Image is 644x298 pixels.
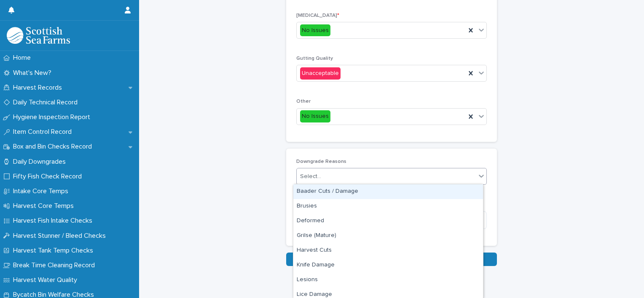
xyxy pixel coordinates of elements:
img: mMrefqRFQpe26GRNOUkG [7,27,70,44]
div: Brusies [293,199,483,214]
p: Box and Bin Checks Record [10,143,99,151]
div: Select... [300,172,321,181]
p: Fifty Fish Check Record [10,173,89,181]
p: Harvest Core Temps [10,202,80,210]
p: Daily Downgrades [10,158,72,166]
div: Harvest Cuts [293,243,483,258]
p: Harvest Water Quality [10,276,84,284]
p: Hygiene Inspection Report [10,113,97,121]
p: Daily Technical Record [10,98,84,106]
p: Home [10,54,38,62]
div: Baader Cuts / Damage [293,184,483,199]
p: What's New? [10,69,58,77]
p: Harvest Fish Intake Checks [10,217,99,225]
p: Harvest Tank Temp Checks [10,247,100,255]
span: Other [296,99,311,104]
span: Gutting Quality [296,56,333,61]
div: Knife Damage [293,258,483,273]
button: Save [286,253,497,266]
span: [MEDICAL_DATA] [296,13,339,18]
div: Lesions [293,273,483,287]
div: No Issues [300,24,330,37]
p: Harvest Stunner / Bleed Checks [10,232,113,240]
div: Unacceptable [300,67,341,80]
p: Break Time Cleaning Record [10,261,102,269]
p: Harvest Records [10,84,69,92]
p: Intake Core Temps [10,187,75,195]
p: Item Control Record [10,128,78,136]
span: Downgrade Reasons [296,159,346,164]
div: Deformed [293,214,483,229]
div: No Issues [300,110,330,122]
div: Grilse (Mature) [293,229,483,243]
